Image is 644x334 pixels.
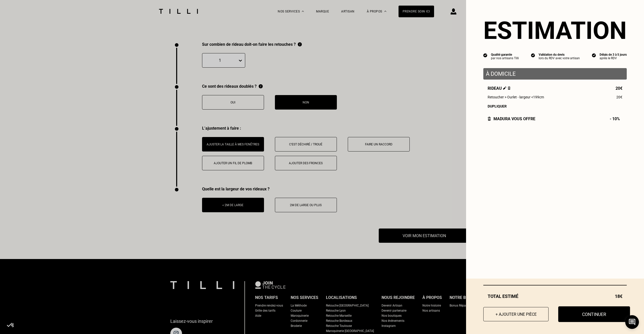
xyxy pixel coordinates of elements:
[592,53,596,57] img: icon list info
[483,16,627,45] section: Estimation
[616,86,622,91] span: 20€
[488,95,544,99] span: Retoucher > Ourlet - largeur <199cm
[600,53,627,56] div: Délais de 3 à 5 jours
[486,71,624,77] p: À domicile
[600,56,627,60] div: après le RDV
[558,306,630,322] button: Continuer
[539,56,580,60] div: lors du RDV avec votre artisan
[488,116,535,121] div: Madura vous offre
[488,86,510,91] span: Rideau
[531,53,535,57] img: icon list info
[483,307,549,321] button: + Ajouter une pièce
[503,86,506,90] img: Éditer
[491,53,519,56] div: Qualité garantie
[483,294,627,299] div: Total estimé
[616,95,622,99] span: 20€
[610,116,622,121] span: - 10%
[539,53,580,56] div: Validation du devis
[508,86,510,90] img: Supprimer
[491,56,519,60] div: par nos artisans Tilli
[483,53,487,57] img: icon list info
[615,294,622,299] span: 18€
[488,104,622,108] div: Dupliquer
